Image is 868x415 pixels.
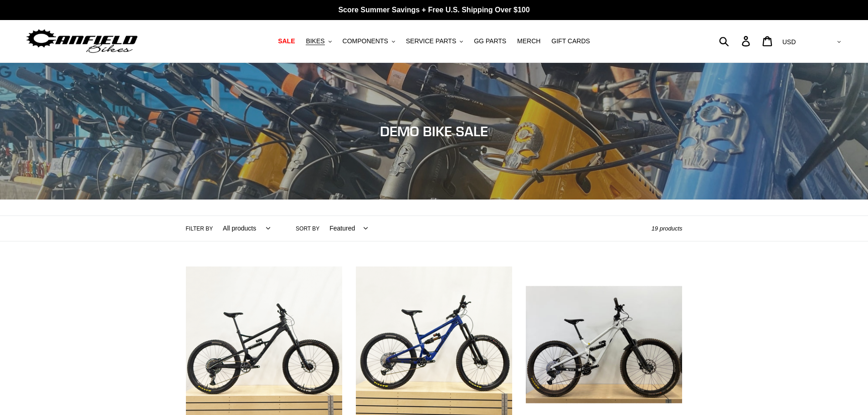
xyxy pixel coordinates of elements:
[186,225,213,233] label: Filter by
[474,37,506,45] span: GG PARTS
[273,35,299,47] a: SALE
[513,35,545,47] a: MERCH
[469,35,511,47] a: GG PARTS
[278,37,295,45] span: SALE
[338,35,400,47] button: COMPONENTS
[343,37,388,45] span: COMPONENTS
[724,31,747,51] input: Search
[547,35,595,47] a: GIFT CARDS
[517,37,540,45] span: MERCH
[296,225,319,233] label: Sort by
[652,225,683,232] span: 19 products
[406,37,456,45] span: SERVICE PARTS
[401,35,467,47] button: SERVICE PARTS
[551,37,590,45] span: GIFT CARDS
[25,27,139,56] img: Canfield Bikes
[301,35,336,47] button: BIKES
[306,37,324,45] span: BIKES
[380,123,488,139] span: DEMO BIKE SALE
